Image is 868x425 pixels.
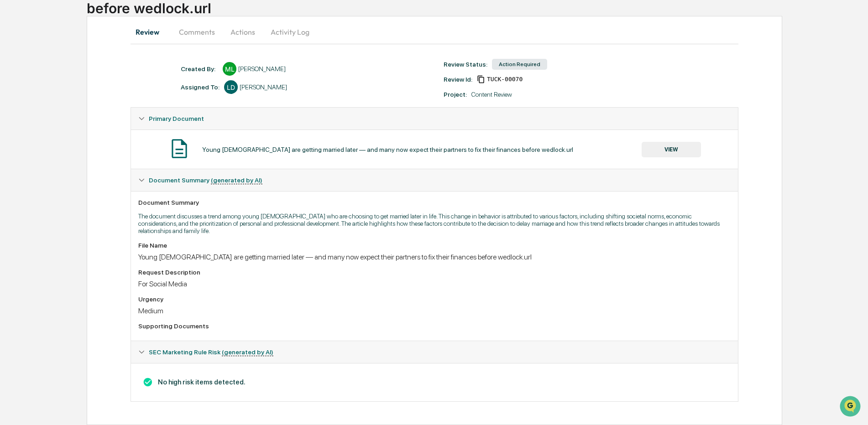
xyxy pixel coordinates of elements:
[211,176,262,184] u: (generated by AI)
[181,83,220,91] div: Assigned To:
[224,80,238,94] div: LD
[9,19,166,34] p: How can we help?
[9,70,26,86] img: 1746055101610-c473b297-6a78-478c-a979-82029cc54cd1
[168,137,191,160] img: Document Icon
[138,199,730,206] div: Document Summary
[155,73,166,83] button: Start new chat
[91,155,110,161] span: Pylon
[202,146,573,153] div: Young [DEMOGRAPHIC_DATA] are getting married later — and many now expect their partners to fix th...
[66,116,73,123] div: 🗄️
[222,348,273,356] u: (generated by AI)
[222,21,263,43] button: Actions
[149,348,273,356] span: SEC Marketing Rule Risk
[131,108,737,130] div: Primary Document
[131,191,737,341] div: Document Summary (generated by AI)
[131,363,737,401] div: Document Summary (generated by AI)
[138,212,730,234] p: The document discusses a trend among young [DEMOGRAPHIC_DATA] who are choosing to get married lat...
[18,115,59,124] span: Preclearance
[444,76,472,83] div: Review Id:
[75,115,113,124] span: Attestations
[149,176,262,184] span: Document Summary
[131,169,737,191] div: Document Summary (generated by AI)
[181,65,218,73] div: Created By: ‎ ‎
[642,142,701,157] button: VIEW
[64,154,110,161] a: Powered byPylon
[149,115,204,122] span: Primary Document
[131,341,737,363] div: SEC Marketing Rule Risk (generated by AI)
[839,395,863,420] iframe: Open customer support
[223,62,236,76] div: ML
[131,21,172,43] button: Review
[138,253,730,261] div: Young [DEMOGRAPHIC_DATA] are getting married later — and many now expect their partners to fix th...
[444,91,467,98] div: Project:
[263,21,317,43] button: Activity Log
[138,295,730,303] div: Urgency
[138,269,730,276] div: Request Description
[63,111,117,128] a: 🗄️Attestations
[138,377,730,387] h3: No high risk items detected.
[9,116,16,123] div: 🖐️
[240,83,287,91] div: [PERSON_NAME]
[238,65,286,73] div: [PERSON_NAME]
[492,59,547,70] div: Action Required
[31,70,150,79] div: Start new chat
[31,79,115,86] div: We're available if you need us!
[471,91,512,98] div: Content Review
[444,61,487,68] div: Review Status:
[172,21,222,43] button: Comments
[138,242,730,249] div: File Name
[131,130,737,169] div: Primary Document
[131,21,738,43] div: secondary tabs example
[138,322,730,330] div: Supporting Documents
[18,132,58,141] span: Data Lookup
[9,133,16,140] div: 🔎
[5,129,61,145] a: 🔎Data Lookup
[138,306,730,315] div: Medium
[138,280,730,288] div: For Social Media
[487,76,523,83] span: fcdbf9c6-6eda-4b57-b320-484ee85d0a78
[5,111,63,128] a: 🖐️Preclearance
